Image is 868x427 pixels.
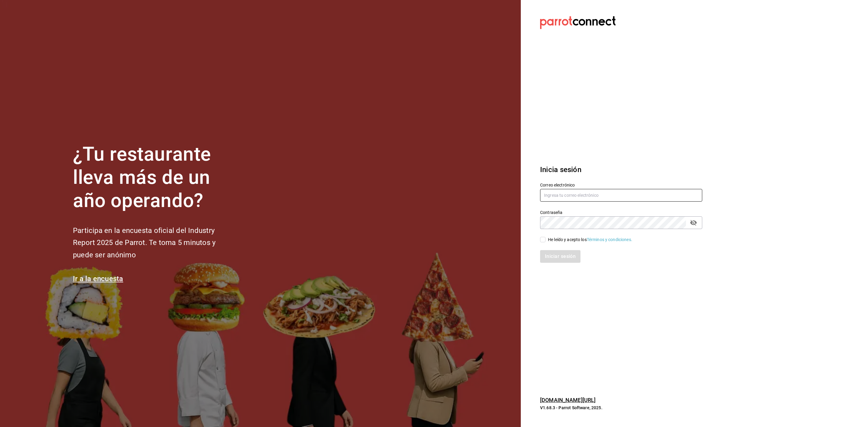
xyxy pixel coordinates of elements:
[688,218,699,228] button: passwordField
[540,210,702,215] label: Contraseña
[540,164,702,175] h3: Inicia sesión
[548,237,632,243] div: He leído y acepto los
[540,397,596,403] a: [DOMAIN_NAME][URL]
[540,189,702,202] input: Ingresa tu correo electrónico
[587,237,632,242] a: Términos y condiciones.
[73,275,123,283] a: Ir a la encuesta
[73,143,236,212] h1: ¿Tu restaurante lleva más de un año operando?
[73,224,236,261] h2: Participa en la encuesta oficial del Industry Report 2025 de Parrot. Te toma 5 minutos y puede se...
[540,405,702,411] p: V1.68.3 - Parrot Software, 2025.
[540,183,702,187] label: Correo electrónico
